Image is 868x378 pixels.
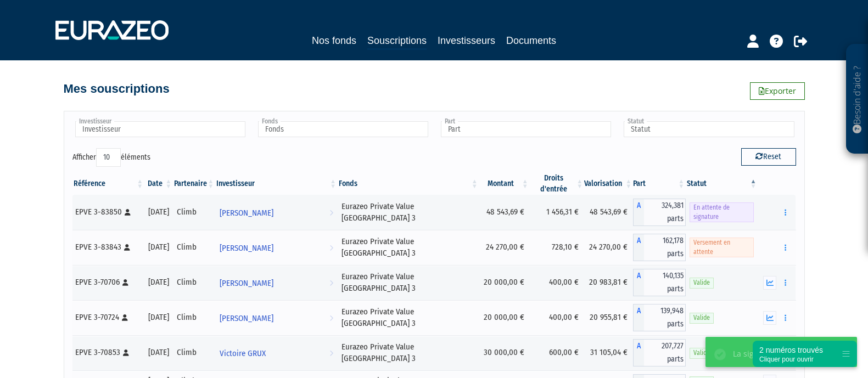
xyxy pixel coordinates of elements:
[633,199,686,226] div: A - Eurazeo Private Value Europe 3
[123,349,129,356] i: [Français] Personne physique
[479,195,530,230] td: 48 543,69 €
[220,343,266,364] span: Victoire GRUX
[584,335,633,370] td: 31 105,04 €
[329,343,333,364] i: Voir l'investisseur
[479,300,530,335] td: 20 000,00 €
[75,312,141,323] div: EPVE 3-70724
[690,202,754,222] span: En attente de signature
[341,271,475,295] div: Eurazeo Private Value [GEOGRAPHIC_DATA] 3
[584,265,633,300] td: 20 983,81 €
[530,265,585,300] td: 400,00 €
[148,241,169,253] div: [DATE]
[633,269,686,296] div: A - Eurazeo Private Value Europe 3
[644,199,686,226] span: 324,381 parts
[148,312,169,323] div: [DATE]
[690,278,714,288] span: Valide
[173,195,215,230] td: Climb
[690,238,754,257] span: Versement en attente
[530,195,585,230] td: 1 456,31 €
[215,173,338,195] th: Investisseur: activer pour trier la colonne par ordre croissant
[215,201,338,223] a: [PERSON_NAME]
[220,238,273,258] span: [PERSON_NAME]
[329,308,333,329] i: Voir l'investisseur
[75,277,141,288] div: EPVE 3-70706
[633,339,644,366] span: A
[851,50,864,149] p: Besoin d'aide ?
[173,265,215,300] td: Climb
[220,273,273,294] span: [PERSON_NAME]
[741,148,796,166] button: Reset
[75,241,141,253] div: EPVE 3-83843
[633,173,686,195] th: Part: activer pour trier la colonne par ordre croissant
[215,307,338,329] a: [PERSON_NAME]
[173,335,215,370] td: Climb
[55,20,169,40] img: 1732889491-logotype_eurazeo_blanc_rvb.png
[329,273,333,294] i: Voir l'investisseur
[644,234,686,261] span: 162,178 parts
[338,173,479,195] th: Fonds: activer pour trier la colonne par ordre croissant
[644,269,686,296] span: 140,135 parts
[690,313,714,323] span: Valide
[633,339,686,366] div: A - Eurazeo Private Value Europe 3
[530,230,585,265] td: 728,10 €
[530,300,585,335] td: 400,00 €
[479,265,530,300] td: 20 000,00 €
[64,82,170,95] h4: Mes souscriptions
[633,199,644,226] span: A
[329,238,333,258] i: Voir l'investisseur
[644,339,686,366] span: 207,727 parts
[530,173,585,195] th: Droits d'entrée: activer pour trier la colonne par ordre croissant
[341,201,475,224] div: Eurazeo Private Value [GEOGRAPHIC_DATA] 3
[173,300,215,335] td: Climb
[148,206,169,218] div: [DATE]
[215,236,338,258] a: [PERSON_NAME]
[530,335,585,370] td: 600,00 €
[75,347,141,358] div: EPVE 3-70853
[633,234,644,261] span: A
[584,195,633,230] td: 48 543,69 €
[148,277,169,288] div: [DATE]
[329,203,333,223] i: Voir l'investisseur
[633,269,644,296] span: A
[479,335,530,370] td: 30 000,00 €
[341,341,475,365] div: Eurazeo Private Value [GEOGRAPHIC_DATA] 3
[584,300,633,335] td: 20 955,81 €
[686,173,758,195] th: Statut : activer pour trier la colonne par ordre d&eacute;croissant
[122,279,128,286] i: [Français] Personne physique
[479,230,530,265] td: 24 270,00 €
[72,173,145,195] th: Référence : activer pour trier la colonne par ordre croissant
[438,33,495,48] a: Investisseurs
[124,244,130,251] i: [Français] Personne physique
[367,33,427,50] a: Souscriptions
[312,33,356,48] a: Nos fonds
[690,348,714,358] span: Valide
[122,314,128,321] i: [Français] Personne physique
[215,272,338,294] a: [PERSON_NAME]
[633,304,644,331] span: A
[750,82,805,100] a: Exporter
[584,173,633,195] th: Valorisation: activer pour trier la colonne par ordre croissant
[144,173,173,195] th: Date: activer pour trier la colonne par ordre croissant
[479,173,530,195] th: Montant: activer pour trier la colonne par ordre croissant
[506,33,556,48] a: Documents
[633,304,686,331] div: A - Eurazeo Private Value Europe 3
[72,148,150,167] label: Afficher éléments
[96,148,121,167] select: Afficheréléments
[633,234,686,261] div: A - Eurazeo Private Value Europe 3
[644,304,686,331] span: 139,948 parts
[584,230,633,265] td: 24 270,00 €
[341,236,475,259] div: Eurazeo Private Value [GEOGRAPHIC_DATA] 3
[215,342,338,364] a: Victoire GRUX
[733,346,841,358] div: La signature a été demandée
[341,306,475,330] div: Eurazeo Private Value [GEOGRAPHIC_DATA] 3
[125,209,131,216] i: [Français] Personne physique
[173,230,215,265] td: Climb
[220,203,273,223] span: [PERSON_NAME]
[173,173,215,195] th: Partenaire: activer pour trier la colonne par ordre croissant
[148,347,169,358] div: [DATE]
[75,206,141,218] div: EPVE 3-83850
[220,308,273,329] span: [PERSON_NAME]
